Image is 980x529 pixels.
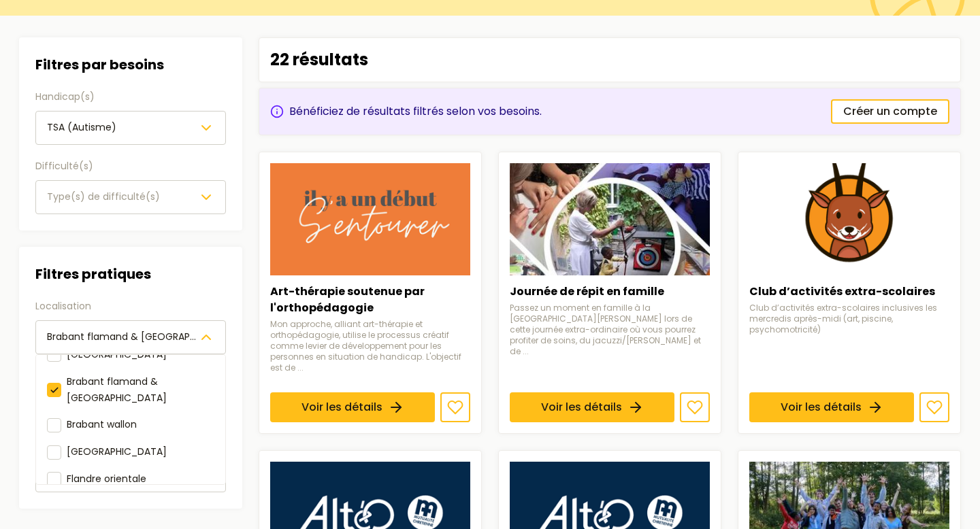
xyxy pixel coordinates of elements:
span: Brabant flamand & [GEOGRAPHIC_DATA] [67,374,167,404]
span: Flandre orientale [67,472,146,485]
span: [GEOGRAPHIC_DATA] [67,445,167,458]
span: Brabant wallon [67,417,137,431]
span: [GEOGRAPHIC_DATA] [67,347,167,361]
div: Brabant flamand & [GEOGRAPHIC_DATA] [35,354,226,485]
span: Brabant flamand & [GEOGRAPHIC_DATA] [47,330,241,343]
button: Brabant flamand & [GEOGRAPHIC_DATA] [35,320,226,354]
